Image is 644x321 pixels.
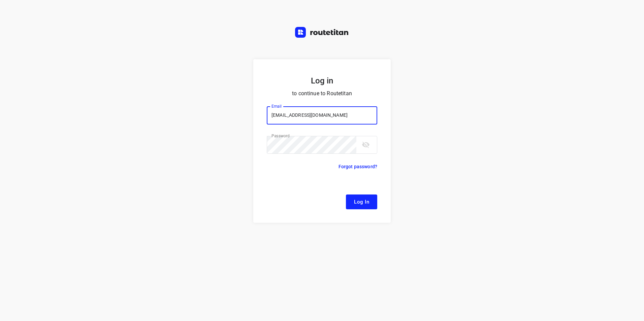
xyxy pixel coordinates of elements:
[339,163,377,171] p: Forgot password?
[346,194,377,209] button: Log In
[267,75,377,86] h5: Log in
[295,27,349,38] img: Routetitan
[267,89,377,98] p: to continue to Routetitan
[354,198,369,206] span: Log In
[359,138,373,151] button: toggle password visibility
